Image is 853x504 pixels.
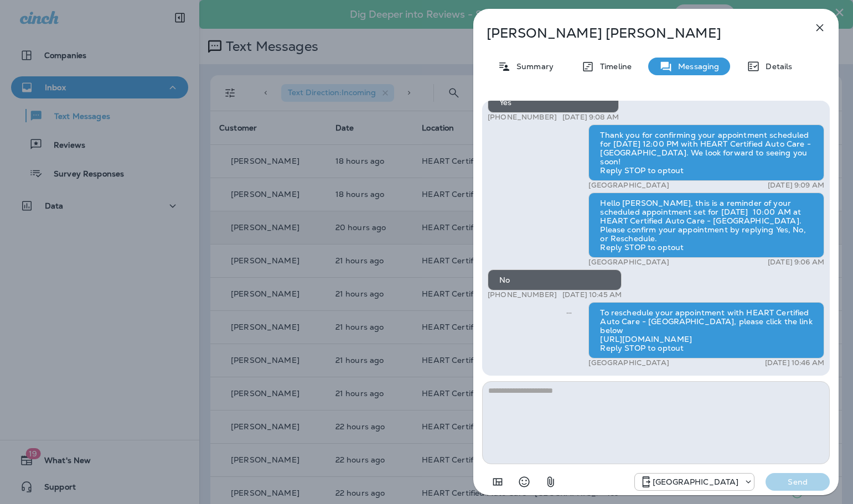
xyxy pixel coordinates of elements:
button: Add in a premade template [487,471,509,493]
span: Sent [566,307,572,317]
div: Hello [PERSON_NAME], this is a reminder of your scheduled appointment set for [DATE] 10:00 AM at ... [588,193,824,258]
p: [DATE] 9:08 AM [562,113,619,122]
div: To reschedule your appointment with HEART Certified Auto Care - [GEOGRAPHIC_DATA], please click t... [588,302,824,358]
div: +1 (847) 262-3704 [635,475,754,489]
p: Summary [511,62,554,71]
p: [DATE] 9:06 AM [768,258,824,267]
div: Yes [488,92,619,113]
p: [GEOGRAPHIC_DATA] [588,358,669,367]
button: Select an emoji [513,471,535,493]
p: Timeline [594,62,632,71]
p: [PERSON_NAME] [PERSON_NAME] [487,25,789,41]
div: Thank you for confirming your appointment scheduled for [DATE] 12:00 PM with HEART Certified Auto... [588,124,824,181]
p: [GEOGRAPHIC_DATA] [588,258,669,267]
p: Details [760,62,792,71]
p: [DATE] 9:09 AM [768,181,824,190]
p: [DATE] 10:45 AM [562,290,622,299]
div: No [488,269,622,290]
p: Messaging [673,62,719,71]
p: [DATE] 10:46 AM [765,358,824,367]
p: [GEOGRAPHIC_DATA] [653,477,738,486]
p: [GEOGRAPHIC_DATA] [588,181,669,190]
p: [PHONE_NUMBER] [488,290,557,299]
p: [PHONE_NUMBER] [488,113,557,122]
